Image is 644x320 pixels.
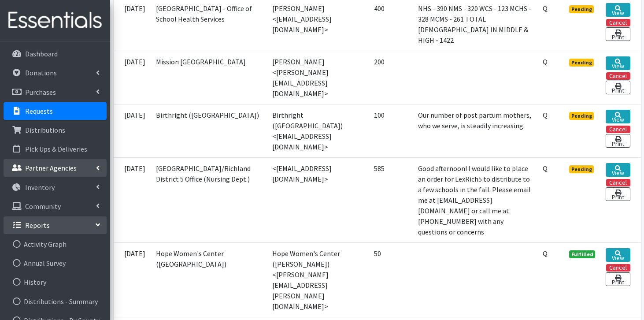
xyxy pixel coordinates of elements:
p: Distributions [25,126,65,134]
td: Good afternoon! I would like to place an order for LexRich5 to distribute to a few schools in the... [413,157,537,242]
td: Hope Women's Center ([GEOGRAPHIC_DATA]) [151,242,267,317]
abbr: Quantity [543,164,548,173]
td: 200 [369,51,413,104]
a: View [606,248,630,262]
td: Birthright ([GEOGRAPHIC_DATA]) <[EMAIL_ADDRESS][DOMAIN_NAME]> [267,104,369,157]
td: [DATE] [114,242,151,317]
button: Cancel [606,19,630,26]
a: Dashboard [4,45,107,63]
a: View [606,56,630,70]
td: [GEOGRAPHIC_DATA]/Richland District 5 Office (Nursing Dept.) [151,157,267,242]
p: Inventory [25,183,55,192]
p: Pick Ups & Deliveries [25,145,87,153]
a: Print [606,134,630,148]
abbr: Quantity [543,57,548,66]
td: Birthright ([GEOGRAPHIC_DATA]) [151,104,267,157]
td: 50 [369,242,413,317]
a: Print [606,272,630,286]
a: Print [606,81,630,94]
td: Mission [GEOGRAPHIC_DATA] [151,51,267,104]
a: Print [606,187,630,201]
a: Annual Survey [4,254,107,272]
p: Purchases [25,88,56,97]
a: Donations [4,64,107,82]
p: Community [25,202,61,211]
a: Pick Ups & Deliveries [4,140,107,158]
a: View [606,110,630,123]
td: Hope Women's Center ([PERSON_NAME]) <[PERSON_NAME][EMAIL_ADDRESS][PERSON_NAME][DOMAIN_NAME]> [267,242,369,317]
abbr: Quantity [543,4,548,13]
td: [DATE] [114,104,151,157]
p: Donations [25,68,57,77]
a: Print [606,27,630,41]
span: Pending [569,112,594,120]
a: Distributions - Summary [4,293,107,310]
a: Reports [4,216,107,234]
td: [DATE] [114,157,151,242]
a: Partner Agencies [4,159,107,177]
td: 585 [369,157,413,242]
a: Requests [4,102,107,120]
button: Cancel [606,72,630,80]
p: Dashboard [25,49,58,58]
td: [PERSON_NAME] <[PERSON_NAME][EMAIL_ADDRESS][DOMAIN_NAME]> [267,51,369,104]
td: 100 [369,104,413,157]
a: View [606,163,630,177]
button: Cancel [606,126,630,133]
span: Pending [569,165,594,173]
p: Reports [25,221,50,230]
a: View [606,3,630,17]
a: Distributions [4,121,107,139]
p: Requests [25,107,53,115]
td: Our number of post partum mothers, who we serve, is steadily increasing. [413,104,537,157]
p: Partner Agencies [25,164,77,172]
span: Pending [569,59,594,67]
button: Cancel [606,264,630,272]
a: Community [4,197,107,215]
img: HumanEssentials [4,6,107,35]
button: Cancel [606,179,630,186]
abbr: Quantity [543,111,548,119]
a: Inventory [4,179,107,196]
a: History [4,273,107,291]
a: Purchases [4,83,107,101]
span: Pending [569,5,594,13]
td: <[EMAIL_ADDRESS][DOMAIN_NAME]> [267,157,369,242]
abbr: Quantity [543,249,548,258]
td: [DATE] [114,51,151,104]
span: Fulfilled [569,250,596,258]
a: Activity Graph [4,235,107,253]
